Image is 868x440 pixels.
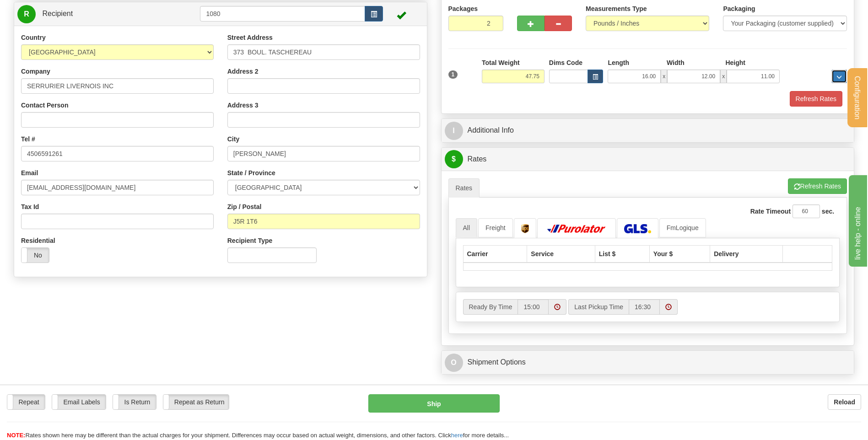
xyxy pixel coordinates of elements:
input: Recipient Id [200,6,365,21]
label: Country [21,33,46,42]
label: Rate Timeout [750,207,791,216]
th: Carrier [463,245,527,263]
button: Configuration [847,68,867,127]
label: Measurements Type [586,4,647,13]
span: I [445,122,463,140]
label: Tax Id [21,202,39,211]
label: Address 3 [227,101,259,110]
span: $ [445,150,463,168]
b: Reload [834,398,855,406]
label: Height [725,58,745,67]
span: NOTE: [7,432,25,439]
a: R Recipient [17,5,180,23]
span: x [720,70,727,83]
label: Dims Code [549,58,582,67]
a: Freight [478,218,513,237]
a: Rates [448,178,480,198]
a: IAdditional Info [445,121,851,140]
label: Contact Person [21,101,68,110]
label: Street Address [227,33,273,42]
button: Reload [828,394,861,410]
button: Refresh Rates [790,91,842,107]
div: live help - online [7,5,85,16]
a: FmLogique [659,218,706,237]
a: $Rates [445,150,851,169]
label: No [22,248,49,263]
button: Refresh Rates [788,178,847,194]
label: Packages [448,4,478,13]
span: O [445,354,463,372]
label: Residential [21,236,55,245]
label: sec. [822,207,834,216]
span: 1 [448,70,458,79]
label: Tel # [21,134,35,144]
label: Zip / Postal [227,202,262,211]
span: R [17,5,36,23]
th: Service [527,245,595,263]
img: UPS [521,224,529,233]
label: Packaging [723,4,755,13]
a: here [451,432,463,439]
th: Your $ [649,245,710,263]
label: Company [21,67,50,76]
span: x [661,70,667,83]
label: Email Labels [52,395,106,409]
label: Repeat [7,395,45,409]
label: Address 2 [227,67,259,76]
button: Ship [368,394,499,413]
label: Total Weight [482,58,520,67]
label: Ready By Time [463,299,518,315]
span: Recipient [42,10,73,17]
label: Is Return [113,395,156,409]
img: GLS Canada [624,224,651,233]
label: Last Pickup Time [568,299,629,315]
img: Purolator [545,224,609,233]
div: ... [831,70,847,83]
th: List $ [595,245,649,263]
th: Delivery [710,245,783,263]
iframe: chat widget [847,173,867,267]
label: Width [667,58,685,67]
label: State / Province [227,168,275,177]
input: Enter a location [227,44,420,60]
label: Repeat as Return [163,395,229,409]
label: Recipient Type [227,236,273,245]
a: All [456,218,478,237]
label: Length [608,58,629,67]
label: City [227,134,239,144]
a: OShipment Options [445,353,851,372]
label: Email [21,168,38,177]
